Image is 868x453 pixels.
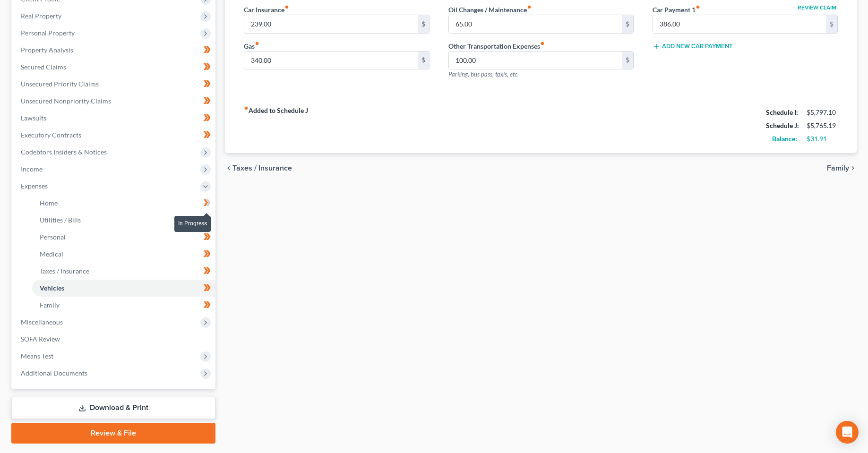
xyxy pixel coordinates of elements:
i: fiber_manual_record [527,5,532,9]
span: Miscellaneous [21,318,63,326]
span: SOFA Review [21,335,60,343]
span: Family [827,164,849,172]
i: chevron_right [849,164,857,172]
a: Medical [32,246,215,263]
div: $5,797.10 [807,108,838,117]
i: fiber_manual_record [696,5,700,9]
div: $5,765.19 [807,121,838,130]
label: Oil Changes / Maintenance [448,5,532,15]
span: Unsecured Nonpriority Claims [21,97,111,105]
label: Car Payment 1 [653,5,700,15]
a: Lawsuits [13,110,215,127]
button: chevron_left Taxes / Insurance [225,164,292,172]
span: Secured Claims [21,63,66,71]
span: Home [40,199,58,207]
input: -- [449,51,622,69]
span: Executory Contracts [21,131,81,139]
a: SOFA Review [13,331,215,348]
i: fiber_manual_record [255,41,259,46]
div: $ [622,15,633,33]
span: Family [40,301,60,309]
a: Vehicles [32,280,215,297]
span: Personal Property [21,29,75,37]
a: Review & File [11,423,215,444]
span: Real Property [21,12,61,20]
div: $ [622,51,633,69]
strong: Balance: [772,135,797,143]
a: Utilities / Bills [32,212,215,229]
a: Secured Claims [13,59,215,76]
span: Parking, bus pass, taxis, etc. [448,70,519,78]
a: Unsecured Priority Claims [13,76,215,93]
a: Executory Contracts [13,127,215,144]
a: Home [32,195,215,212]
i: fiber_manual_record [284,5,289,9]
span: Taxes / Insurance [40,267,89,275]
span: Taxes / Insurance [232,164,292,172]
span: Personal [40,233,66,241]
label: Car Insurance [244,5,289,15]
span: Vehicles [40,284,64,292]
span: Additional Documents [21,369,87,377]
i: fiber_manual_record [540,41,545,46]
input: -- [449,15,622,33]
div: In Progress [174,216,211,231]
div: $ [418,51,429,69]
label: Other Transportation Expenses [448,41,545,51]
a: Taxes / Insurance [32,263,215,280]
i: fiber_manual_record [244,106,249,111]
span: Property Analysis [21,46,73,54]
span: Income [21,165,43,173]
label: Gas [244,41,259,51]
div: $ [826,15,837,33]
a: Unsecured Nonpriority Claims [13,93,215,110]
span: Unsecured Priority Claims [21,80,99,88]
input: -- [244,15,417,33]
button: Add New Car Payment [653,43,733,50]
div: $31.91 [807,134,838,144]
i: chevron_left [225,164,232,172]
a: Property Analysis [13,42,215,59]
a: Download & Print [11,397,215,419]
a: Personal [32,229,215,246]
span: Means Test [21,352,53,360]
span: Expenses [21,182,48,190]
span: Utilities / Bills [40,216,81,224]
strong: Schedule I: [766,108,798,116]
span: Lawsuits [21,114,46,122]
span: Codebtors Insiders & Notices [21,148,107,156]
strong: Schedule J: [766,121,799,129]
div: Open Intercom Messenger [836,421,859,444]
input: -- [244,51,417,69]
button: Review Claim [796,5,838,10]
div: $ [418,15,429,33]
button: Family chevron_right [827,164,857,172]
span: Medical [40,250,63,258]
input: -- [653,15,826,33]
a: Family [32,297,215,314]
strong: Added to Schedule J [244,106,308,145]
